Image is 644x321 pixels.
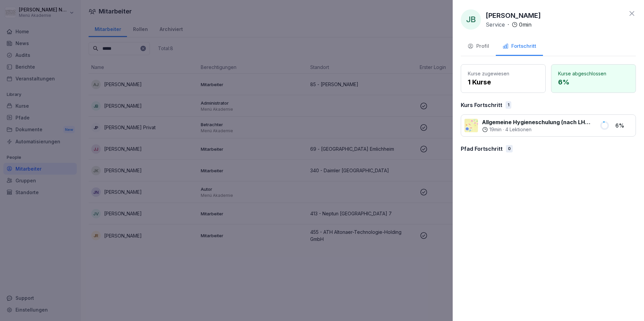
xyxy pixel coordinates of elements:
[503,42,536,50] div: Fortschritt
[496,38,543,56] button: Fortschritt
[486,21,532,29] div: ·
[486,10,541,21] p: [PERSON_NAME]
[506,101,511,109] div: 1
[482,126,591,133] div: ·
[505,126,532,133] p: 4 Lektionen
[461,101,502,109] p: Kurs Fortschritt
[506,145,513,152] div: 0
[558,70,629,77] p: Kurse abgeschlossen
[468,70,539,77] p: Kurse zugewiesen
[468,77,539,87] p: 1 Kurse
[519,21,532,29] p: 0 min
[615,121,632,130] p: 6 %
[489,126,502,133] p: 19 min
[461,145,503,153] p: Pfad Fortschritt
[468,42,489,50] div: Profil
[461,38,496,56] button: Profil
[482,118,591,126] p: Allgemeine Hygieneschulung (nach LHMV §4)
[461,9,481,30] div: JB
[558,77,629,87] p: 6 %
[486,21,505,29] p: Service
